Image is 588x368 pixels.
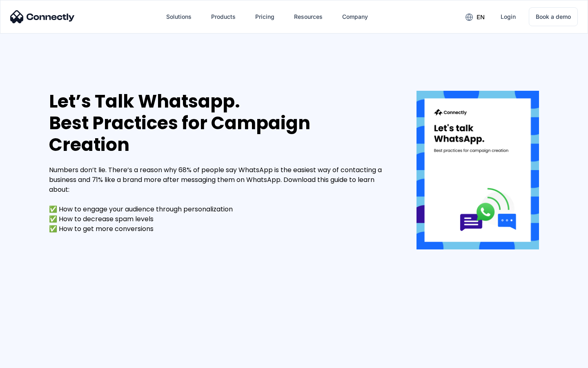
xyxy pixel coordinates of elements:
div: Login [501,11,516,22]
a: Book a demo [529,7,578,26]
aside: Language selected: English [8,354,49,365]
div: Numbers don’t lie. There’s a reason why 68% of people say WhatsApp is the easiest way of contacti... [49,165,392,234]
img: Connectly Logo [10,10,75,23]
ul: Language list [16,354,49,365]
div: Pricing [255,11,274,22]
a: Login [494,7,522,27]
div: en [477,11,485,23]
div: Let’s Talk Whatsapp. Best Practices for Campaign Creation [49,91,392,155]
a: Pricing [249,7,281,27]
div: Company [342,11,368,22]
div: Resources [294,11,323,22]
div: Products [211,11,236,22]
div: Solutions [166,11,192,22]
